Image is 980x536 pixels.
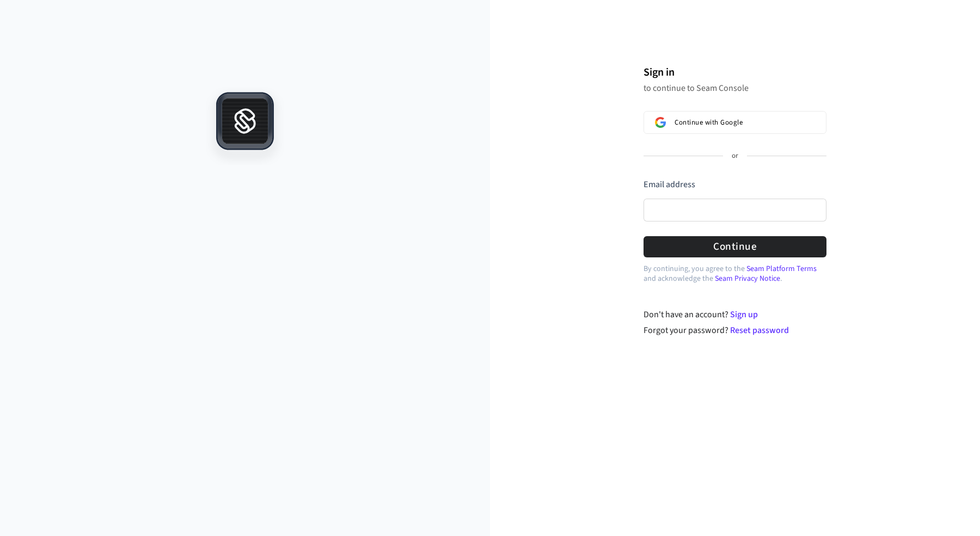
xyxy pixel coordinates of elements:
[644,324,827,337] div: Forgot your password?
[675,118,743,127] span: Continue with Google
[655,117,666,128] img: Sign in with Google
[644,264,826,284] p: By continuing, you agree to the and acknowledge the .
[644,64,826,81] h1: Sign in
[732,151,738,161] p: or
[644,83,826,94] p: to continue to Seam Console
[644,178,695,190] label: Email address
[730,324,789,336] a: Reset password
[715,273,780,284] a: Seam Privacy Notice
[644,111,826,134] button: Sign in with GoogleContinue with Google
[746,263,817,274] a: Seam Platform Terms
[644,308,827,321] div: Don't have an account?
[644,236,826,257] button: Continue
[730,309,758,321] a: Sign up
